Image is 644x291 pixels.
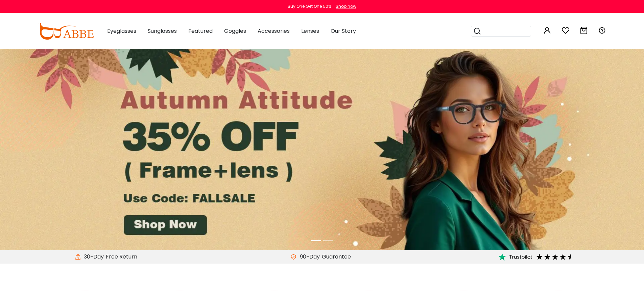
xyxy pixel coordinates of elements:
span: Accessories [258,27,290,35]
span: Eyeglasses [107,27,136,35]
img: abbeglasses.com [38,23,94,40]
div: Buy One Get One 50% [288,3,331,9]
span: Featured [188,27,213,35]
a: Shop now [332,3,356,9]
div: Guarantee [320,253,353,261]
span: Goggles [224,27,246,35]
span: Lenses [301,27,319,35]
div: Free Return [104,253,139,261]
span: Sunglasses [148,27,177,35]
div: Shop now [336,3,356,9]
span: Our Story [331,27,356,35]
span: 90-Day [296,253,320,261]
span: 30-Day [80,253,104,261]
